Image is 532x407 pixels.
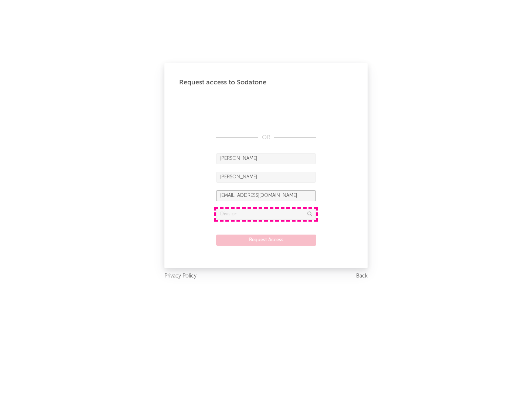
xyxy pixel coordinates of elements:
[164,272,197,281] a: Privacy Policy
[179,78,353,87] div: Request access to Sodatone
[216,153,316,164] input: First Name
[216,235,316,246] button: Request Access
[216,133,316,142] div: OR
[216,209,316,220] input: Division
[216,190,316,201] input: Email
[216,172,316,183] input: Last Name
[356,272,368,281] a: Back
